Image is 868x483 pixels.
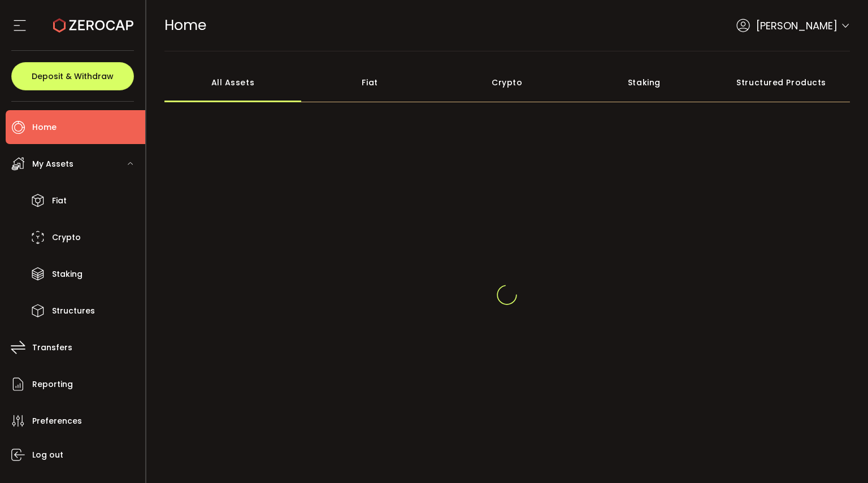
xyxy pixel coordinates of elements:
span: Home [32,119,57,136]
div: All Assets [164,63,302,102]
span: Crypto [52,229,81,246]
span: Home [164,15,206,35]
span: Deposit & Withdraw [32,72,114,80]
div: Fiat [301,63,439,102]
span: Preferences [32,413,82,429]
span: Transfers [32,340,72,356]
div: Crypto [439,63,576,102]
span: [PERSON_NAME] [756,18,837,33]
span: My Assets [32,156,73,172]
span: Staking [52,266,83,282]
span: Reporting [32,376,73,393]
span: Fiat [52,193,67,209]
div: Structured Products [713,63,850,102]
span: Structures [52,303,95,319]
button: Deposit & Withdraw [11,62,134,90]
div: Staking [576,63,713,102]
span: Log out [32,447,63,463]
